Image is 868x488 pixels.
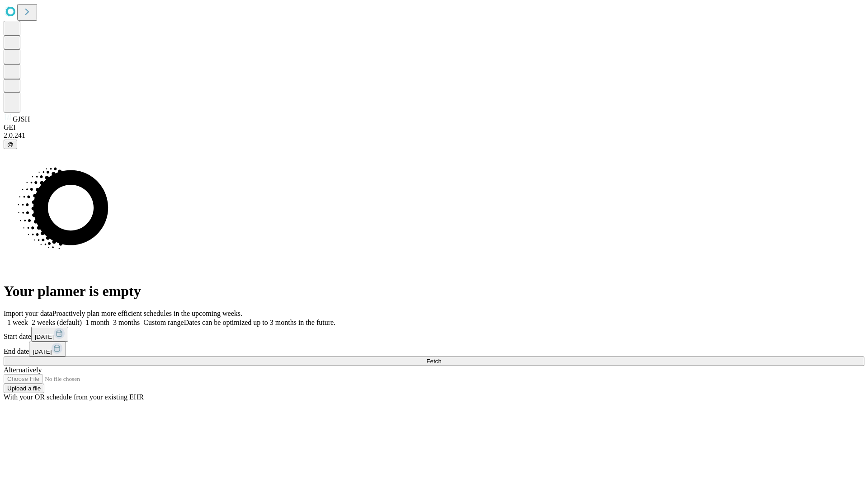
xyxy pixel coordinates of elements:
span: 2 weeks (default) [32,319,82,326]
span: Proactively plan more efficient schedules in the upcoming weeks. [52,310,242,317]
h1: Your planner is empty [4,283,864,300]
span: Custom range [143,319,184,326]
button: Fetch [4,357,864,366]
span: 1 month [85,319,109,326]
span: 3 months [113,319,140,326]
span: With your OR schedule from your existing EHR [4,393,144,401]
span: Dates can be optimized up to 3 months in the future. [184,319,335,326]
span: @ [7,141,14,148]
span: GJSH [13,115,30,123]
button: Upload a file [4,384,44,393]
span: Alternatively [4,366,42,374]
div: Start date [4,327,864,342]
span: Import your data [4,310,52,317]
button: [DATE] [29,342,66,357]
span: [DATE] [33,348,52,355]
span: [DATE] [35,333,54,340]
div: End date [4,342,864,357]
div: 2.0.241 [4,131,864,140]
span: Fetch [426,358,441,365]
button: @ [4,140,17,149]
button: [DATE] [31,327,68,342]
div: GEI [4,123,864,131]
span: 1 week [7,319,28,326]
